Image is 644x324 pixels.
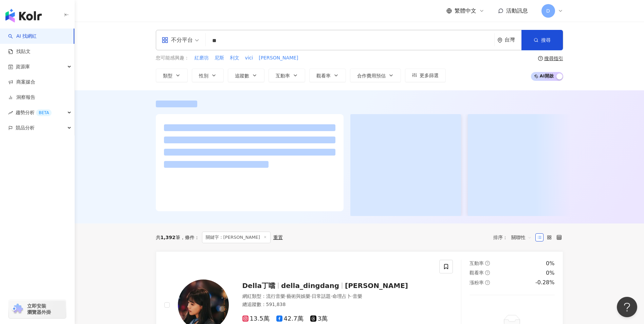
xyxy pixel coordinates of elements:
span: question-circle [485,280,490,285]
span: 互動率 [276,73,290,78]
span: 活動訊息 [506,7,528,14]
a: chrome extension立即安裝 瀏覽器外掛 [9,300,66,318]
div: BETA [36,109,52,116]
span: 尼斯 [215,55,224,61]
div: -0.28% [535,279,555,286]
span: [PERSON_NAME] [259,55,298,61]
span: 條件 ： [180,235,199,240]
span: question-circle [538,56,543,61]
span: 1,392 [161,235,176,240]
a: searchAI 找網紅 [8,33,37,40]
button: 互動率 [269,69,305,82]
div: 台灣 [504,37,521,43]
div: 排序： [493,232,535,243]
button: 更多篩選 [405,69,446,82]
span: 命理占卜 [332,293,351,299]
a: 找貼文 [8,48,31,55]
span: 更多篩選 [420,73,439,78]
div: 網紅類型 ： [242,293,431,300]
button: 合作費用預估 [350,69,401,82]
span: della_dingdang [281,282,339,290]
span: 13.5萬 [242,315,270,322]
span: 合作費用預估 [357,73,386,78]
button: [PERSON_NAME] [258,54,298,62]
div: 重置 [273,235,283,240]
span: 觀看率 [470,270,484,275]
span: 藝術與娛樂 [287,293,310,299]
div: 搜尋指引 [544,56,563,61]
span: question-circle [485,261,490,266]
span: 3萬 [310,315,328,322]
span: 競品分析 [16,120,35,136]
span: 音樂 [353,293,362,299]
div: 不分平台 [162,35,193,46]
span: appstore [162,37,168,43]
span: 類型 [163,73,172,78]
span: 42.7萬 [276,315,303,322]
a: 洞察報告 [8,94,35,101]
span: 利文 [230,55,239,61]
span: 互動率 [470,260,484,266]
span: environment [497,38,502,43]
span: · [310,293,312,299]
span: question-circle [485,270,490,275]
span: Della丁噹 [242,282,275,290]
button: 紅磨坊 [194,54,209,62]
span: rise [8,110,13,115]
span: 資源庫 [16,59,30,74]
span: · [285,293,287,299]
button: 利文 [229,54,240,62]
button: vici [245,54,254,62]
span: · [331,293,332,299]
span: · [351,293,353,299]
div: 0% [546,269,554,277]
button: 性別 [192,69,224,82]
span: 關聯性 [511,232,532,243]
span: 趨勢分析 [16,105,52,120]
button: 類型 [156,69,188,82]
img: chrome extension [11,304,24,314]
span: 您可能感興趣： [156,55,189,61]
div: 共 筆 [156,235,180,240]
span: D [546,7,550,15]
span: [PERSON_NAME] [345,282,408,290]
span: 觀看率 [316,73,331,78]
img: logo [5,9,42,22]
span: 漲粉率 [470,280,484,285]
span: 立即安裝 瀏覽器外掛 [27,303,51,315]
span: vici [245,55,253,61]
span: 日常話題 [312,293,331,299]
iframe: Help Scout Beacon - Open [617,297,637,317]
button: 搜尋 [521,30,563,50]
span: 流行音樂 [266,293,285,299]
button: 追蹤數 [228,69,264,82]
button: 觀看率 [309,69,346,82]
span: 性別 [199,73,208,78]
div: 總追蹤數 ： 591,838 [242,301,431,308]
span: 紅磨坊 [195,55,209,61]
span: 繁體中文 [455,7,476,15]
a: 商案媒合 [8,79,35,86]
div: 0% [546,260,554,267]
button: 尼斯 [214,54,224,62]
span: 追蹤數 [235,73,249,78]
span: 搜尋 [541,37,551,43]
span: 關鍵字：[PERSON_NAME] [202,232,271,243]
